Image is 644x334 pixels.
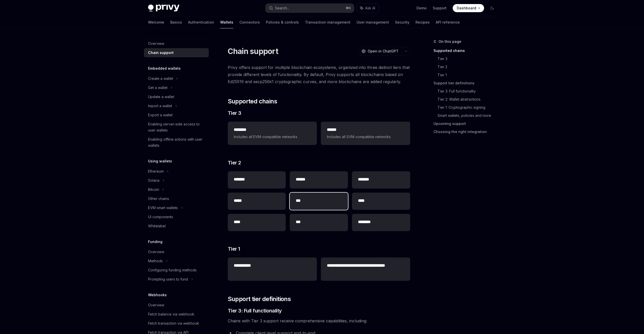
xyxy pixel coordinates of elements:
[439,39,461,45] span: On this page
[265,4,354,13] button: Search...⌘K
[433,6,447,11] a: Support
[438,63,500,71] a: Tier 2
[228,97,277,105] span: Supported chains
[266,16,299,28] a: Policies & controls
[144,194,209,203] a: Other chains
[144,301,209,310] a: Overview
[148,85,168,91] div: Get a wallet
[148,76,173,82] div: Create a wallet
[148,276,188,282] div: Prompting users to fund
[358,47,402,55] button: Open in ChatGPT
[148,320,199,326] div: Fetch transaction via webhook
[148,267,197,273] div: Configuring funding methods
[327,134,404,140] span: Includes all SVM-compatible networks
[148,214,173,220] div: UI components
[220,16,233,28] a: Wallets
[228,295,291,303] span: Support tier definitions
[436,16,460,28] a: API reference
[433,79,500,87] a: Support tier definitions
[234,134,311,140] span: Includes all EVM-compatible networks
[148,249,164,255] div: Overview
[148,94,174,100] div: Update a wallet
[357,16,389,28] a: User management
[144,48,209,57] a: Chain support
[239,16,260,28] a: Connectors
[228,245,240,252] span: Tier 1
[144,212,209,221] a: UI components
[144,135,209,150] a: Enabling offline actions with user wallets
[488,4,496,12] button: Toggle dark mode
[228,159,241,166] span: Tier 2
[438,87,500,95] a: Tier 3: Full functionality
[144,92,209,101] a: Update a wallet
[148,258,163,264] div: Methods
[148,50,174,56] div: Chain support
[357,4,379,13] button: Ask AI
[228,109,241,117] span: Tier 3
[144,120,209,135] a: Enabling server-side access to user wallets
[417,6,427,11] a: Demo
[148,168,164,174] div: Ethereum
[170,16,182,28] a: Basics
[438,55,500,63] a: Tier 3
[148,223,166,229] div: Whitelabel
[228,47,278,56] h1: Chain support
[453,4,484,12] a: Dashboard
[148,205,178,211] div: EVM smart wallets
[148,311,194,317] div: Fetch balance via webhook
[228,317,410,324] span: Chains with Tier 3 support receive comprehensive capabilities, including:
[148,121,206,133] div: Enabling server-side access to user wallets
[148,112,173,118] div: Export a wallet
[275,5,289,11] div: Search...
[148,16,164,28] a: Welcome
[188,16,214,28] a: Authentication
[433,128,500,136] a: Choosing the right integration
[305,16,350,28] a: Transaction management
[228,307,282,314] span: Tier 3: Full functionality
[228,122,317,145] a: **** ***Includes all EVM-compatible networks
[438,95,500,103] a: Tier 2: Wallet abstractions
[368,49,399,54] span: Open in ChatGPT
[144,310,209,319] a: Fetch balance via webhook
[148,177,159,183] div: Solana
[148,65,181,71] h5: Embedded wallets
[144,221,209,231] a: Whitelabel
[148,302,164,308] div: Overview
[144,39,209,48] a: Overview
[346,6,351,10] span: ⌘ K
[148,41,164,47] div: Overview
[148,103,172,109] div: Import a wallet
[228,64,410,85] span: Privy offers support for multiple blockchain ecosystems, organized into three distinct tiers that...
[144,319,209,328] a: Fetch transaction via webhook
[148,5,179,12] img: dark logo
[148,196,169,202] div: Other chains
[433,47,500,55] a: Supported chains
[416,16,430,28] a: Recipes
[321,122,410,145] a: **** *Includes all SVM-compatible networks
[395,16,409,28] a: Security
[438,112,500,120] a: Smart wallets, policies and more
[144,247,209,256] a: Overview
[144,266,209,275] a: Configuring funding methods
[144,110,209,120] a: Export a wallet
[457,6,476,11] span: Dashboard
[148,136,206,149] div: Enabling offline actions with user wallets
[365,6,375,11] span: Ask AI
[438,71,500,79] a: Tier 1
[148,292,167,298] h5: Webhooks
[438,103,500,112] a: Tier 1: Cryptographic signing
[148,187,159,193] div: Bitcoin
[148,239,162,245] h5: Funding
[148,158,172,164] h5: Using wallets
[433,120,500,128] a: Upcoming support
